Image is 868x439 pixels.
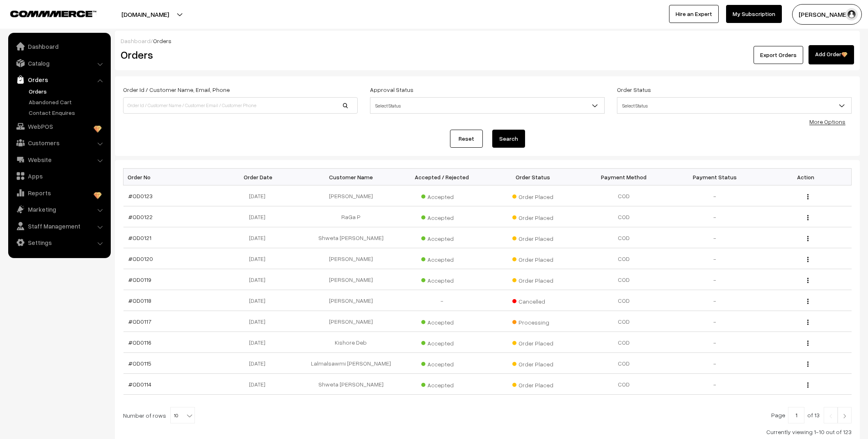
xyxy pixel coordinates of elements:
td: - [669,185,761,206]
td: COD [578,227,669,248]
td: COD [578,185,669,206]
span: Select Status [617,97,852,114]
span: 10 [171,407,194,424]
h2: Orders [121,48,357,61]
td: [PERSON_NAME] [305,311,396,332]
th: Order Status [487,169,578,185]
img: Menu [807,320,809,325]
td: [DATE] [214,290,305,311]
span: Accepted [421,337,462,348]
td: [PERSON_NAME] [305,185,396,206]
td: [PERSON_NAME] [305,248,396,269]
span: Accepted [421,211,462,222]
span: Order Placed [512,379,553,389]
span: Page [771,412,785,418]
th: Payment Status [669,169,761,185]
td: Lalmalsawmi [PERSON_NAME] [305,353,396,374]
label: Order Id / Customer Name, Email, Phone [123,85,230,94]
td: Shweta [PERSON_NAME] [305,374,396,395]
th: Action [761,169,852,185]
img: COMMMERCE [10,11,96,17]
img: Menu [807,257,809,262]
a: Settings [10,235,108,250]
span: Order Placed [512,211,553,222]
span: Processing [512,316,553,327]
a: #OD0117 [128,318,151,325]
label: Order Status [617,85,651,94]
td: COD [578,206,669,227]
div: Currently viewing 1-10 out of 123 [123,428,852,436]
a: #OD0119 [128,276,151,283]
td: [DATE] [214,332,305,353]
a: My Subscription [726,5,782,23]
td: [PERSON_NAME] [305,290,396,311]
img: Left [827,414,834,418]
a: Marketing [10,202,108,217]
th: Order No [123,169,215,185]
span: Select Status [617,98,851,113]
td: COD [578,248,669,269]
td: [DATE] [214,353,305,374]
td: COD [578,374,669,395]
a: #OD0116 [128,339,151,346]
a: #OD0120 [128,255,153,262]
img: user [845,8,858,21]
td: - [669,290,761,311]
label: Approval Status [370,85,413,94]
span: Order Placed [512,190,553,201]
a: Orders [27,87,108,96]
td: Kishore Deb [305,332,396,353]
td: [DATE] [214,227,305,248]
a: #OD0123 [128,192,153,199]
td: - [669,353,761,374]
a: #OD0115 [128,360,151,367]
a: Abandoned Cart [27,98,108,106]
button: [PERSON_NAME] [792,4,862,25]
td: RaGa P [305,206,396,227]
span: Order Placed [512,232,553,243]
button: Export Orders [754,46,803,64]
button: [DOMAIN_NAME] [93,4,198,25]
img: Menu [807,382,809,388]
a: #OD0121 [128,234,151,241]
td: - [669,206,761,227]
img: Menu [807,194,809,199]
a: Reports [10,185,108,200]
td: [DATE] [214,248,305,269]
a: Catalog [10,56,108,71]
td: - [669,227,761,248]
a: Add Order [809,45,854,64]
a: Orders [10,72,108,87]
a: Contact Enquires [27,108,108,117]
span: Order Placed [512,337,553,348]
a: Dashboard [10,39,108,54]
th: Accepted / Rejected [396,169,487,185]
span: of 13 [807,412,820,418]
a: #OD0114 [128,381,151,388]
img: Menu [807,341,809,346]
a: More Options [809,118,845,125]
td: [DATE] [214,185,305,206]
a: Website [10,152,108,167]
span: Accepted [421,232,462,243]
td: - [669,374,761,395]
span: Accepted [421,274,462,285]
a: Staff Management [10,219,108,233]
span: Select Status [370,98,604,113]
a: WebPOS [10,119,108,134]
span: Orders [153,37,171,44]
a: Customers [10,135,108,150]
span: Accepted [421,358,462,368]
a: COMMMERCE [10,8,82,18]
span: Order Placed [512,358,553,368]
td: COD [578,290,669,311]
span: Accepted [421,190,462,201]
td: - [669,332,761,353]
span: 10 [170,407,195,423]
td: [DATE] [214,374,305,395]
img: Menu [807,361,809,367]
button: Search [492,130,525,148]
a: #OD0122 [128,213,153,220]
td: [DATE] [214,311,305,332]
span: Order Placed [512,253,553,264]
